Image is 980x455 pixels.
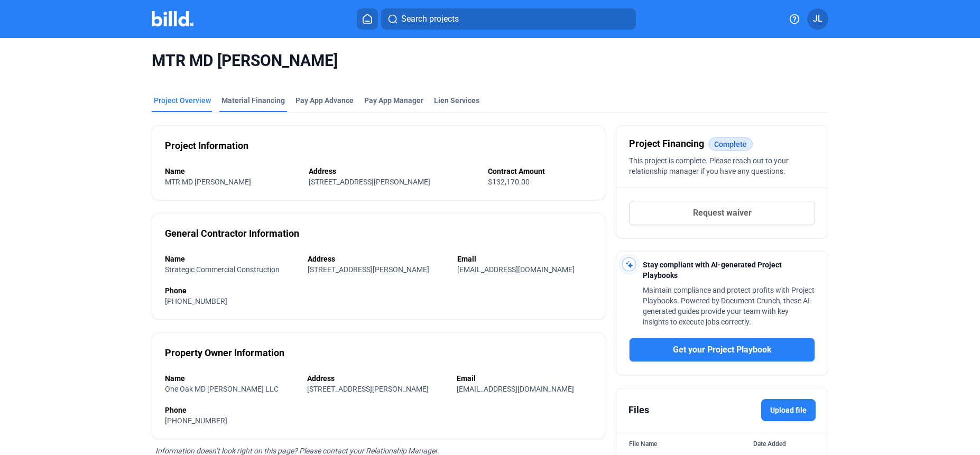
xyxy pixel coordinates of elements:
div: Pay App Advance [295,95,354,106]
div: Name [165,254,297,264]
div: Email [457,373,592,384]
span: [PHONE_NUMBER] [165,297,227,305]
span: [EMAIL_ADDRESS][DOMAIN_NAME] [457,265,575,274]
div: Address [308,254,447,264]
button: Request waiver [629,201,815,225]
div: Material Financing [221,95,285,106]
span: $132,170.00 [488,178,530,186]
div: Lien Services [434,95,479,106]
div: Property Owner Information [165,346,284,360]
div: General Contractor Information [165,226,299,241]
div: Address [307,373,447,384]
span: Information doesn’t look right on this page? Please contact your Relationship Manager. [155,447,439,455]
span: Request waiver [693,207,752,219]
div: Project Overview [154,95,211,106]
div: Name [165,166,298,177]
div: Phone [165,405,592,415]
span: [STREET_ADDRESS][PERSON_NAME] [308,265,429,274]
span: [STREET_ADDRESS][PERSON_NAME] [307,385,429,393]
mat-chip: Complete [708,137,753,151]
label: Upload file [761,399,816,421]
span: Stay compliant with AI-generated Project Playbooks [643,261,782,280]
img: Billd Company Logo [152,11,193,26]
span: [PHONE_NUMBER] [165,416,227,425]
button: Search projects [381,8,636,30]
div: Project Information [165,138,248,153]
div: Files [628,403,649,417]
div: Contract Amount [488,166,592,177]
span: [STREET_ADDRESS][PERSON_NAME] [309,178,430,186]
div: Name [165,373,297,384]
span: Maintain compliance and protect profits with Project Playbooks. Powered by Document Crunch, these... [643,286,815,326]
span: Get your Project Playbook [673,343,772,356]
span: Strategic Commercial Construction [165,265,280,274]
span: This project is complete. Please reach out to your relationship manager if you have any questions. [629,156,789,175]
span: Search projects [401,13,459,25]
span: Project Financing [629,136,704,151]
div: Address [309,166,477,177]
span: One Oak MD [PERSON_NAME] LLC [165,385,279,393]
div: Email [457,254,592,264]
button: Get your Project Playbook [629,338,815,362]
div: File Name [629,439,657,449]
span: Pay App Manager [364,95,423,106]
button: JL [807,8,828,30]
div: Date Added [753,439,815,449]
span: JL [813,13,822,25]
span: MTR MD [PERSON_NAME] [152,51,828,71]
span: [EMAIL_ADDRESS][DOMAIN_NAME] [457,385,574,393]
span: MTR MD [PERSON_NAME] [165,178,251,186]
div: Phone [165,285,592,296]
